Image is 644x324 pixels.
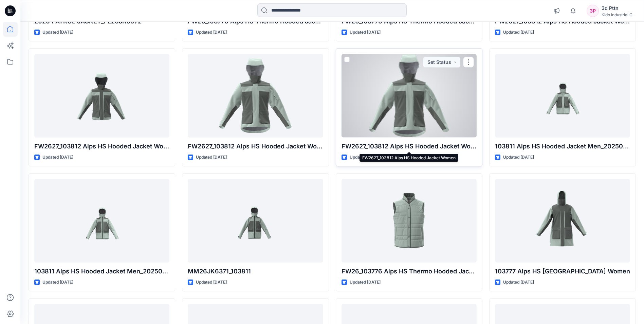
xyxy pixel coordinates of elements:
[188,142,323,151] p: FW2627_103812 Alps HS Hooded Jacket Women
[503,279,534,286] p: Updated [DATE]
[587,5,599,17] div: 3P
[495,54,630,137] a: 103811 Alps HS Hooded Jacket Men_20250310
[42,29,73,36] p: Updated [DATE]
[34,179,169,262] a: 103811 Alps HS Hooded Jacket Men_20250310
[350,279,381,286] p: Updated [DATE]
[342,142,477,151] p: FW2627_103812 Alps HS Hooded Jacket Women
[495,142,630,151] p: 103811 Alps HS Hooded Jacket Men_20250310
[602,12,636,17] div: Kido Industrial C...
[342,267,477,276] p: FW26_103776 Alps HS Thermo Hooded Jacket Men_DL
[42,154,73,161] p: Updated [DATE]
[188,267,323,276] p: MM26JK6371_103811
[196,154,227,161] p: Updated [DATE]
[495,267,630,276] p: 103777 Alps HS [GEOGRAPHIC_DATA] Women
[34,267,169,276] p: 103811 Alps HS Hooded Jacket Men_20250310
[188,54,323,137] a: FW2627_103812 Alps HS Hooded Jacket Women
[196,29,227,36] p: Updated [DATE]
[342,179,477,262] a: FW26_103776 Alps HS Thermo Hooded Jacket Men_DL
[188,179,323,262] a: MM26JK6371_103811
[42,279,73,286] p: Updated [DATE]
[350,29,381,36] p: Updated [DATE]
[34,54,169,137] a: FW2627_103812 Alps HS Hooded Jacket Women
[602,4,636,12] div: 3d Pttn
[34,142,169,151] p: FW2627_103812 Alps HS Hooded Jacket Women
[503,29,534,36] p: Updated [DATE]
[350,154,381,161] p: Updated [DATE]
[503,154,534,161] p: Updated [DATE]
[342,54,477,137] a: FW2627_103812 Alps HS Hooded Jacket Women
[495,179,630,262] a: 103777 Alps HS Thermo Hooded Parka Women
[196,279,227,286] p: Updated [DATE]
